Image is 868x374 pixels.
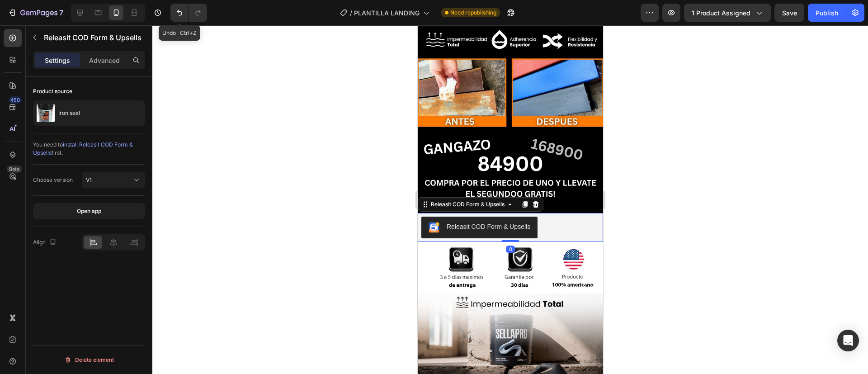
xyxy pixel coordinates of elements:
[7,166,22,173] div: Beta
[350,8,352,18] span: /
[77,207,101,215] div: Open app
[4,4,67,22] button: 7
[33,141,145,157] div: You need to first.
[44,32,142,43] p: Releasit COD Form & Upsells
[354,8,420,18] span: PLANTILLA LANDING
[692,8,750,18] span: 1 product assigned
[82,172,145,188] button: V1
[37,104,55,122] img: product feature img
[59,7,63,18] p: 7
[33,237,58,249] div: Align
[808,4,846,22] button: Publish
[774,4,804,22] button: Save
[45,56,70,65] p: Settings
[86,176,92,183] span: V1
[450,9,496,17] span: Need republishing
[33,141,133,156] span: install Releasit COD Form & Upsells
[170,4,207,22] div: Undo/Redo
[33,203,145,219] button: Open app
[58,110,80,116] p: Iron seal
[816,8,838,18] div: Publish
[837,330,859,351] div: Open Intercom Messenger
[33,87,72,95] div: Product source
[33,353,145,367] button: Delete element
[684,4,771,22] button: 1 product assigned
[782,9,797,17] span: Save
[33,176,73,184] div: Choose version
[418,25,603,374] iframe: Design area
[64,355,114,365] div: Delete element
[89,56,120,65] p: Advanced
[9,96,22,104] div: 450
